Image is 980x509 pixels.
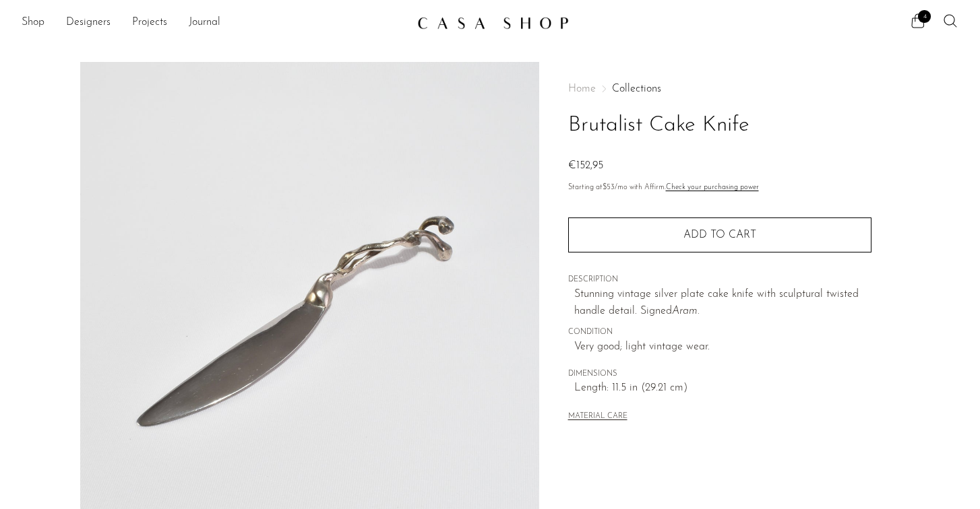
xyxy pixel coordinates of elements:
[574,380,871,397] span: Length: 11.5 in (29.21 cm)
[672,306,700,316] em: Aram.
[22,11,406,34] ul: NEW HEADER MENU
[568,412,627,422] button: MATERIAL CARE
[22,11,406,34] nav: Desktop navigation
[568,368,871,380] span: DIMENSIONS
[568,327,871,339] span: CONDITION
[189,14,220,32] a: Journal
[574,339,871,356] span: Very good; light vintage wear.
[568,274,871,286] span: DESCRIPTION
[603,184,615,191] span: $53
[568,182,871,194] p: Starting at /mo with Affirm.
[612,83,661,94] a: Collections
[918,10,931,23] span: 4
[574,289,859,317] span: Stunning vintage silver plate cake knife with sculptural twisted handle detail. Signed
[568,217,871,252] button: Add to cart
[66,14,111,32] a: Designers
[568,160,603,171] span: €152,95
[22,14,44,32] a: Shop
[568,108,871,143] h1: Brutalist Cake Knife
[568,83,871,94] nav: Breadcrumbs
[666,184,759,191] a: Check your purchasing power - Learn more about Affirm Financing (opens in modal)
[132,14,167,32] a: Projects
[568,83,596,94] span: Home
[683,230,756,240] span: Add to cart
